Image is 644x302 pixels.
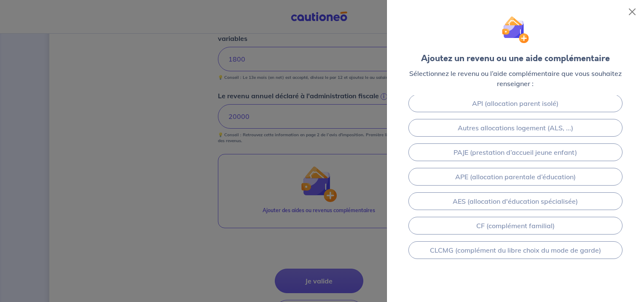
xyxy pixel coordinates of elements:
a: AES (allocation d'éducation spécialisée) [408,192,623,210]
img: illu_wallet.svg [502,16,529,43]
p: Sélectionnez le revenu ou l’aide complémentaire que vous souhaitez renseigner : [400,68,631,89]
div: Ajoutez un revenu ou une aide complémentaire [421,52,610,65]
a: APE (allocation parentale d’éducation) [408,168,623,186]
a: API (allocation parent isolé) [408,94,623,112]
a: Autres allocations logement (ALS, ...) [408,119,623,137]
a: CF (complément familial) [408,217,623,235]
a: PAJE (prestation d’accueil jeune enfant) [408,143,623,161]
button: Close [625,5,639,19]
a: CLCMG (complément du libre choix du mode de garde) [408,241,623,259]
